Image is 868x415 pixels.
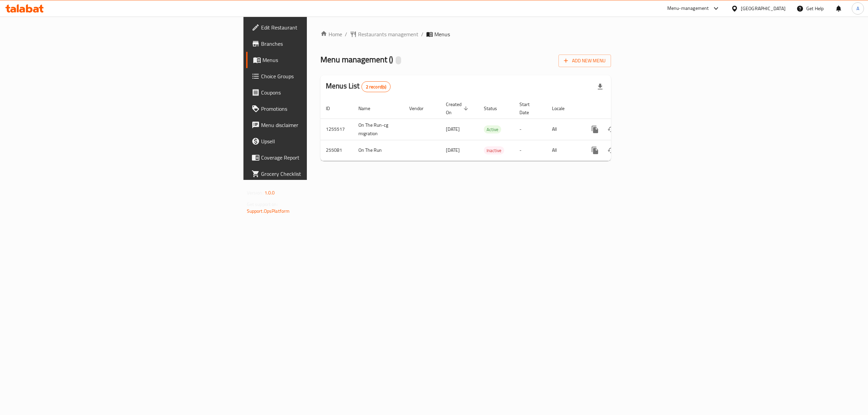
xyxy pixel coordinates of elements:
[514,119,547,140] td: -
[587,142,603,159] button: more
[246,36,389,52] a: Branches
[261,153,383,162] span: Coverage Report
[261,72,383,80] span: Choice Groups
[564,57,606,65] span: Add New Menu
[247,188,263,197] span: Version:
[741,5,786,12] div: [GEOGRAPHIC_DATA]
[246,149,389,166] a: Coverage Report
[261,137,383,145] span: Upsell
[264,188,275,197] span: 1.0.0
[246,84,389,101] a: Coupons
[421,30,423,38] li: /
[362,84,391,90] span: 2 record(s)
[856,5,859,12] span: A
[547,119,581,140] td: All
[262,56,383,64] span: Menus
[246,101,389,117] a: Promotions
[592,79,608,95] div: Export file
[603,142,619,159] button: Change Status
[514,140,547,161] td: -
[326,81,391,92] h2: Menus List
[246,19,389,36] a: Edit Restaurant
[246,68,389,84] a: Choice Groups
[246,117,389,133] a: Menu disclaimer
[261,88,383,97] span: Coupons
[547,140,581,161] td: All
[603,121,619,138] button: Change Status
[247,200,278,209] span: Get support on:
[434,30,450,38] span: Menus
[484,104,506,112] span: Status
[446,146,460,154] span: [DATE]
[261,23,383,32] span: Edit Restaurant
[587,121,603,138] button: more
[261,121,383,129] span: Menu disclaimer
[552,104,573,112] span: Locale
[484,126,501,133] span: Active
[326,104,339,112] span: ID
[484,147,504,154] span: Inactive
[446,100,470,117] span: Created On
[519,100,538,117] span: Start Date
[246,166,389,182] a: Grocery Checklist
[246,133,389,149] a: Upsell
[320,98,657,161] table: enhanced table
[247,207,290,215] a: Support.OpsPlatform
[261,40,383,48] span: Branches
[581,98,657,119] th: Actions
[361,81,391,92] div: Total records count
[558,55,611,67] button: Add New Menu
[320,30,611,38] nav: breadcrumb
[246,52,389,68] a: Menus
[446,125,460,133] span: [DATE]
[409,104,432,112] span: Vendor
[261,105,383,113] span: Promotions
[667,4,709,13] div: Menu-management
[358,104,379,112] span: Name
[261,170,383,178] span: Grocery Checklist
